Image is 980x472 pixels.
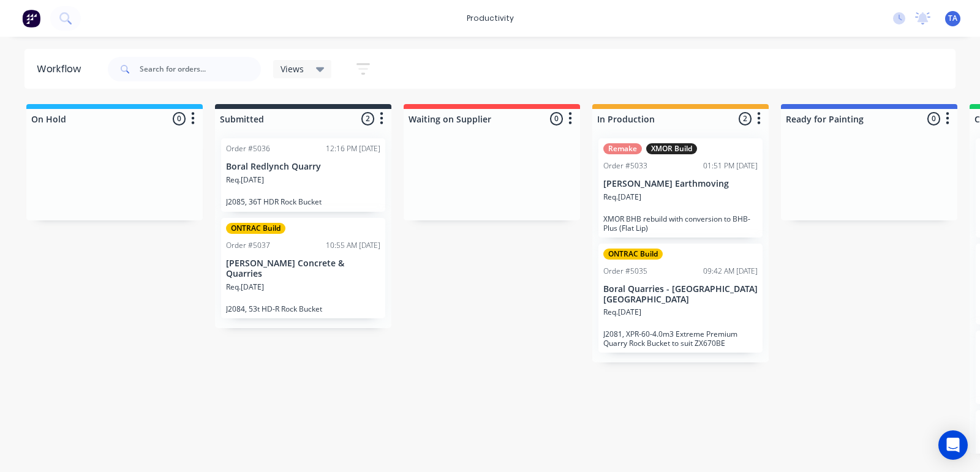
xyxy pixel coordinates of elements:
div: productivity [461,9,520,28]
p: Req. [DATE] [603,192,641,203]
input: Search for orders... [140,57,261,81]
p: [PERSON_NAME] Concrete & Quarries [226,258,380,279]
p: J2084, 53t HD-R Rock Bucket [226,304,380,313]
p: Boral Quarries - [GEOGRAPHIC_DATA] [GEOGRAPHIC_DATA] [603,284,758,305]
div: Order #503612:16 PM [DATE]Boral Redlynch QuarryReq.[DATE]J2085, 36T HDR Rock Bucket [221,138,385,212]
p: J2085, 36T HDR Rock Bucket [226,197,380,206]
span: Views [281,62,304,75]
div: Order #5036 [226,143,270,154]
p: Req. [DATE] [226,174,264,185]
span: TA [948,13,957,24]
p: Boral Redlynch Quarry [226,162,380,172]
div: Order #5033 [603,160,647,171]
div: 10:55 AM [DATE] [326,240,380,251]
img: Factory [22,9,40,28]
div: 09:42 AM [DATE] [703,266,758,277]
div: Workflow [37,62,87,77]
p: [PERSON_NAME] Earthmoving [603,179,758,189]
div: 01:51 PM [DATE] [703,160,758,171]
div: RemakeXMOR BuildOrder #503301:51 PM [DATE][PERSON_NAME] EarthmovingReq.[DATE]XMOR BHB rebuild wit... [598,138,763,238]
div: 12:16 PM [DATE] [326,143,380,154]
div: Open Intercom Messenger [938,430,968,460]
p: Req. [DATE] [226,282,264,293]
div: Remake [603,143,642,154]
div: Order #5037 [226,240,270,251]
div: ONTRAC BuildOrder #503509:42 AM [DATE]Boral Quarries - [GEOGRAPHIC_DATA] [GEOGRAPHIC_DATA]Req.[DA... [598,244,763,353]
div: ONTRAC BuildOrder #503710:55 AM [DATE][PERSON_NAME] Concrete & QuarriesReq.[DATE]J2084, 53t HD-R ... [221,218,385,318]
p: Req. [DATE] [603,307,641,318]
p: XMOR BHB rebuild with conversion to BHB-Plus (Flat Lip) [603,214,758,233]
p: J2081, XPR-60-4.0m3 Extreme Premium Quarry Rock Bucket to suit ZX670BE [603,329,758,348]
div: ONTRAC Build [226,223,285,234]
div: XMOR Build [646,143,697,154]
div: Order #5035 [603,266,647,277]
div: ONTRAC Build [603,249,663,260]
